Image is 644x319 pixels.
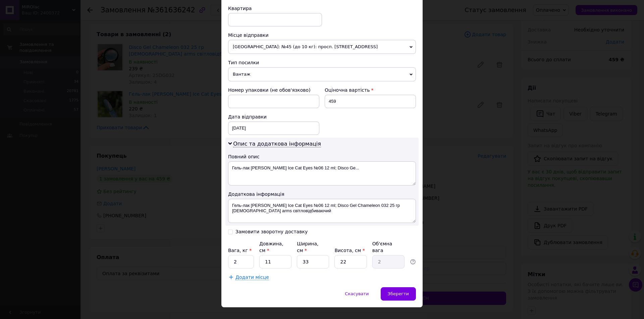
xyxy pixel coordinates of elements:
[228,60,259,65] span: Тип посилки
[345,291,369,296] span: Скасувати
[228,113,319,120] div: Дата відправки
[297,241,318,253] label: Ширина, см
[325,87,416,93] div: Оціночна вартість
[372,240,405,254] div: Об'ємна вага
[228,6,252,11] span: Квартира
[235,274,269,280] span: Додати місце
[334,248,365,253] label: Висота, см
[228,161,416,185] textarea: Гель-лак [PERSON_NAME] Ice Cat Eyes №06 12 ml; Disco Ge...
[228,199,416,223] textarea: Гель-лак [PERSON_NAME] Ice Cat Eyes №06 12 ml; Disco Gel Chameleon 032 25 гр [DEMOGRAPHIC_DATA] a...
[228,153,416,160] div: Повний опис
[259,241,283,253] label: Довжина, см
[228,248,252,253] label: Вага, кг
[228,67,416,81] span: Вантаж
[235,229,308,235] div: Замовити зворотну доставку
[228,40,416,54] span: [GEOGRAPHIC_DATA]: №45 (до 10 кг): просп. [STREET_ADDRESS]
[388,291,409,296] span: Зберегти
[228,191,416,197] div: Додаткова інформація
[228,87,319,93] div: Номер упаковки (не обов'язково)
[228,32,269,38] span: Місце відправки
[233,141,321,147] span: Опис та додаткова інформація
